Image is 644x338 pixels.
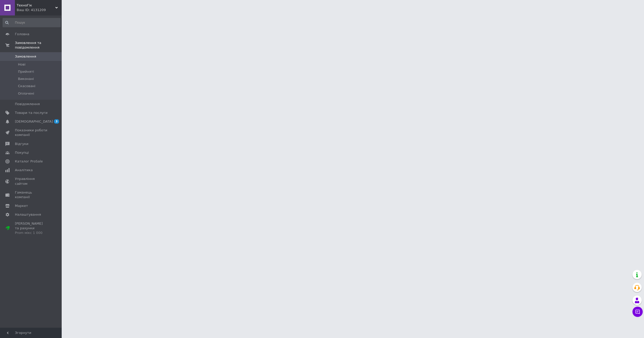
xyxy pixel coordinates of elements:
[18,84,35,88] span: Скасовані
[3,18,61,27] input: Пошук
[54,119,59,124] span: 3
[15,142,28,146] span: Відгуки
[18,62,25,67] span: Нові
[632,307,643,317] button: Чат з покупцем
[15,212,41,217] span: Налаштування
[15,159,43,164] span: Каталог ProSale
[17,8,62,12] div: Ваш ID: 4131209
[18,69,34,74] span: Прийняті
[15,168,33,172] span: Аналітика
[15,150,29,155] span: Покупці
[17,3,55,8] span: ТехноГік
[15,177,48,186] span: Управління сайтом
[18,77,34,81] span: Виконані
[15,119,53,124] span: [DEMOGRAPHIC_DATA]
[15,204,28,208] span: Маркет
[15,190,48,199] span: Гаманець компанії
[18,91,34,96] span: Оплачені
[15,54,36,59] span: Замовлення
[15,231,48,235] div: Prom мікс 1 000
[15,111,48,115] span: Товари та послуги
[15,221,48,235] span: [PERSON_NAME] та рахунки
[15,41,62,50] span: Замовлення та повідомлення
[15,128,48,137] span: Показники роботи компанії
[15,32,29,36] span: Головна
[15,102,40,106] span: Повідомлення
